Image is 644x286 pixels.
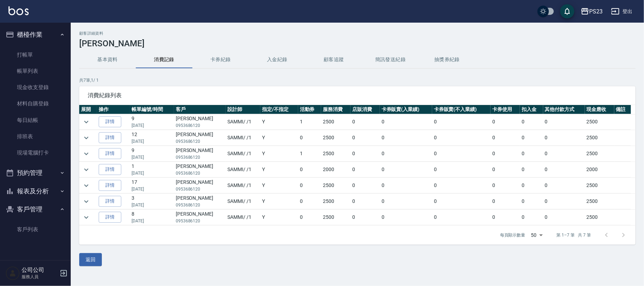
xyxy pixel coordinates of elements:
td: SAMMI / /1 [226,178,260,193]
div: PS23 [589,7,603,16]
td: 0 [543,146,585,162]
th: 設計師 [226,105,260,114]
td: 0 [298,194,321,209]
td: 0 [491,114,520,130]
td: 0 [543,130,585,146]
p: [DATE] [132,138,172,145]
td: 2500 [585,194,614,209]
td: 0 [432,210,491,225]
button: 返回 [79,253,102,266]
td: 0 [432,162,491,177]
td: 0 [298,162,321,177]
td: 0 [350,114,380,130]
a: 客戶列表 [3,221,68,238]
td: 0 [298,130,321,146]
td: [PERSON_NAME] [174,178,226,193]
td: SAMMI / /1 [226,194,260,209]
a: 排班表 [3,128,68,145]
span: 消費紀錄列表 [88,92,627,99]
a: 詳情 [99,132,121,143]
th: 卡券販賣(入業績) [380,105,432,114]
th: 備註 [614,105,631,114]
td: 2500 [321,178,350,193]
td: 2500 [321,130,350,146]
button: 報表及分析 [3,182,68,200]
td: 2500 [585,178,614,193]
td: 9 [130,114,174,130]
td: 0 [491,210,520,225]
td: 0 [350,146,380,162]
p: [DATE] [132,202,172,208]
a: 打帳單 [3,47,68,63]
p: [DATE] [132,154,172,160]
td: 0 [380,194,432,209]
h2: 顧客詳細資料 [79,31,636,36]
td: 2500 [321,194,350,209]
button: 入金紀錄 [249,51,306,68]
td: 0 [298,210,321,225]
button: save [560,4,574,18]
p: 0953686120 [176,122,224,129]
a: 帳單列表 [3,63,68,79]
a: 詳情 [99,180,121,191]
td: 0 [520,130,543,146]
td: 0 [491,178,520,193]
td: 0 [491,146,520,162]
td: 0 [520,114,543,130]
p: 0953686120 [176,186,224,192]
td: [PERSON_NAME] [174,162,226,177]
td: 2500 [585,146,614,162]
a: 詳情 [99,116,121,127]
td: 12 [130,130,174,146]
td: 2000 [321,162,350,177]
p: 共 7 筆, 1 / 1 [79,77,636,83]
td: [PERSON_NAME] [174,130,226,146]
button: 基本資料 [79,51,136,68]
td: [PERSON_NAME] [174,146,226,162]
button: expand row [81,148,92,159]
div: 50 [528,226,545,245]
button: expand row [81,133,92,143]
th: 店販消費 [350,105,380,114]
td: 0 [380,210,432,225]
th: 客戶 [174,105,226,114]
td: 0 [380,114,432,130]
td: 0 [380,146,432,162]
th: 展開 [79,105,97,114]
td: 0 [543,210,585,225]
p: [DATE] [132,218,172,224]
p: 每頁顯示數量 [500,232,526,238]
img: Person [6,266,20,280]
td: 0 [350,130,380,146]
th: 活動券 [298,105,321,114]
th: 操作 [97,105,130,114]
th: 現金應收 [585,105,614,114]
td: SAMMI / /1 [226,146,260,162]
td: 0 [350,162,380,177]
td: 8 [130,210,174,225]
td: 9 [130,146,174,162]
p: 0953686120 [176,170,224,176]
button: expand row [81,117,92,127]
th: 其他付款方式 [543,105,585,114]
img: Logo [8,6,29,15]
p: 0953686120 [176,218,224,224]
td: 0 [543,178,585,193]
button: 櫃檯作業 [3,25,68,44]
a: 現金收支登錄 [3,79,68,95]
td: Y [260,114,298,130]
td: 3 [130,194,174,209]
td: Y [260,162,298,177]
td: SAMMI / /1 [226,210,260,225]
button: PS23 [578,4,605,19]
button: expand row [81,212,92,223]
a: 詳情 [99,164,121,175]
button: expand row [81,164,92,175]
td: 2500 [585,114,614,130]
a: 詳情 [99,196,121,207]
button: 卡券紀錄 [192,51,249,68]
td: 2000 [585,162,614,177]
a: 材料自購登錄 [3,95,68,112]
button: expand row [81,180,92,191]
td: 0 [520,210,543,225]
